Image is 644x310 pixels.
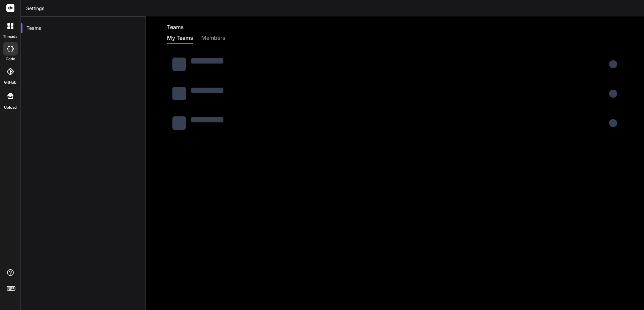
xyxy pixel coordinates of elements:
div: My Teams [167,34,193,43]
h2: Teams [167,23,183,31]
div: members [201,34,225,43]
label: Upload [4,105,17,110]
div: Teams [21,21,145,35]
label: GitHub [4,80,16,85]
label: code [6,56,15,62]
label: threads [3,34,17,39]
